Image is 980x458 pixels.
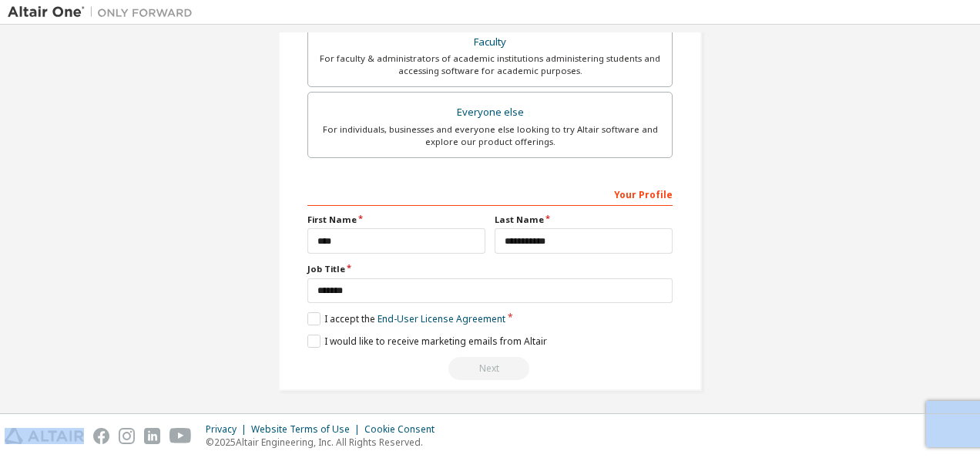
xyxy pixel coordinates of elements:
[307,357,673,380] div: Select your account type to continue
[119,428,135,444] img: instagram.svg
[307,335,547,348] label: I would like to receive marketing emails from Altair
[317,123,663,148] div: For individuals, businesses and everyone else looking to try Altair software and explore our prod...
[317,52,663,77] div: For faculty & administrators of academic institutions administering students and accessing softwa...
[206,436,444,449] p: © 2025 Altair Engineering, Inc. All Rights Reserved.
[251,423,364,436] div: Website Terms of Use
[495,214,673,226] label: Last Name
[93,428,109,444] img: facebook.svg
[378,312,505,325] a: End-User License Agreement
[317,32,663,53] div: Faculty
[144,428,160,444] img: linkedin.svg
[307,263,673,275] label: Job Title
[364,423,444,436] div: Cookie Consent
[317,102,663,123] div: Everyone else
[307,312,505,325] label: I accept the
[307,214,485,226] label: First Name
[5,428,84,444] img: altair_logo.svg
[206,423,251,436] div: Privacy
[169,428,192,444] img: youtube.svg
[8,5,200,20] img: Altair One
[307,181,673,206] div: Your Profile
